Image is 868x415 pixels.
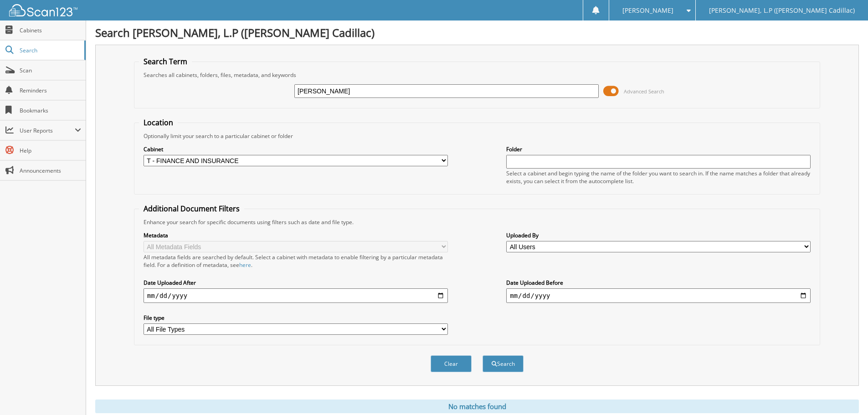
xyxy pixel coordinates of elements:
[506,145,811,153] label: Folder
[20,167,81,174] span: Announcements
[95,25,859,40] h1: Search [PERSON_NAME], L.P ([PERSON_NAME] Cadillac)
[431,355,472,372] button: Clear
[506,288,811,303] input: end
[20,127,75,134] span: User Reports
[506,279,811,287] label: Date Uploaded Before
[139,132,815,140] div: Optionally limit your search to a particular cabinet or folder
[144,253,448,269] div: All metadata fields are searched by default. Select a cabinet with metadata to enable filtering b...
[624,88,664,95] span: Advanced Search
[139,56,192,67] legend: Search Term
[144,231,448,239] label: Metadata
[9,4,77,16] img: scan123-logo-white.svg
[20,67,81,74] span: Scan
[144,279,448,287] label: Date Uploaded After
[483,355,524,372] button: Search
[20,46,80,54] span: Search
[139,218,815,226] div: Enhance your search for specific documents using filters such as date and file type.
[144,145,448,153] label: Cabinet
[20,107,81,114] span: Bookmarks
[20,147,81,154] span: Help
[506,231,811,239] label: Uploaded By
[709,8,855,13] span: [PERSON_NAME], L.P ([PERSON_NAME] Cadillac)
[622,8,673,13] span: [PERSON_NAME]
[95,400,859,413] div: No matches found
[20,87,81,94] span: Reminders
[139,71,815,79] div: Searches all cabinets, folders, files, metadata, and keywords
[20,26,81,34] span: Cabinets
[139,204,244,214] legend: Additional Document Filters
[144,288,448,303] input: start
[239,261,251,269] a: here
[506,169,811,185] div: Select a cabinet and begin typing the name of the folder you want to search in. If the name match...
[139,118,178,128] legend: Location
[144,314,448,322] label: File type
